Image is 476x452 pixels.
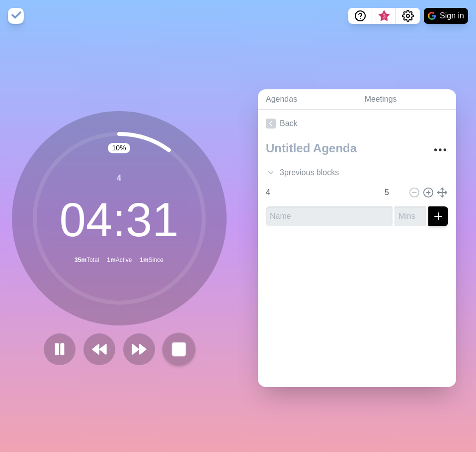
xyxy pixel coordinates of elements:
[258,110,456,137] a: Back
[380,12,388,20] span: 3
[381,183,404,202] input: Mins
[372,8,396,24] button: What’s new
[266,206,393,226] input: Name
[430,140,450,160] button: More
[335,167,339,179] span: s
[395,206,426,226] input: Mins
[258,89,357,110] a: Agendas
[357,89,456,110] a: Meetings
[396,8,420,24] button: Settings
[258,163,456,183] div: 3 previous block
[8,8,24,24] img: timeblocks logo
[428,12,436,20] img: google logo
[262,183,379,202] input: Name
[348,8,372,24] button: Help
[424,8,468,24] button: Sign in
